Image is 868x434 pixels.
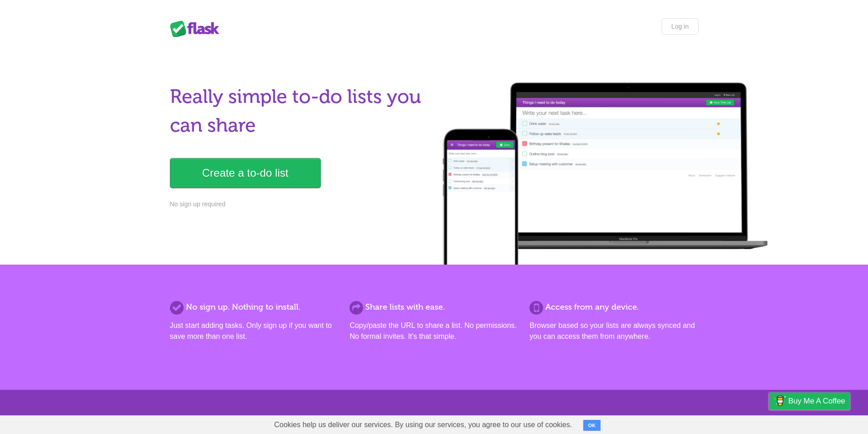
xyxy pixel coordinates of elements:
[769,393,850,409] a: Buy me a coffee
[170,82,429,140] h1: Really simple to-do lists you can share
[170,199,429,209] p: No sign up required
[788,393,845,409] span: Buy me a coffee
[583,420,601,431] button: OK
[774,393,786,408] img: Buy me a coffee
[170,320,339,342] p: Just start adding tasks. Only sign up if you want to save more than one list.
[170,158,321,188] a: Create a to-do list
[662,18,698,35] a: Log in
[349,301,518,313] h2: Share lists with ease.
[529,320,698,342] p: Browser based so your lists are always synced and you can access them from anywhere.
[349,320,518,342] p: Copy/paste the URL to share a list. No permissions. No formal invites. It's that simple.
[529,301,698,313] h2: Access from any device.
[170,301,339,313] h2: No sign up. Nothing to install.
[265,416,581,434] span: Cookies help us deliver our services. By using our services, you agree to our use of cookies.
[170,20,225,37] div: Flask Lists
